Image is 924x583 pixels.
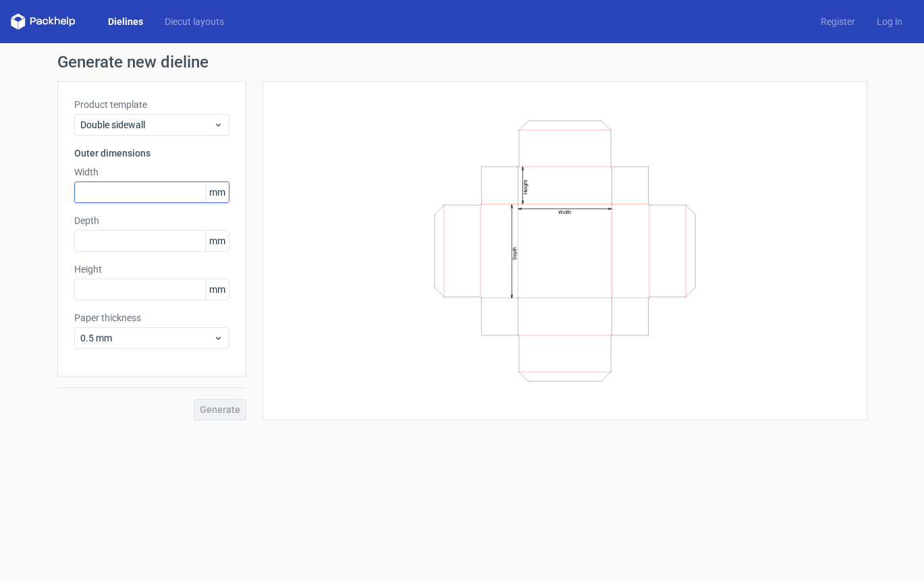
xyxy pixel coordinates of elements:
span: 0.5 mm [80,331,213,345]
text: Height [522,179,528,194]
text: Width [558,209,571,215]
label: Paper thickness [74,311,229,325]
label: Depth [74,214,229,227]
label: Height [74,262,229,276]
span: mm [205,182,229,202]
span: Double sidewall [80,118,213,132]
a: Log in [866,15,913,28]
a: Diecut layouts [154,15,235,28]
label: Product template [74,98,229,111]
span: mm [205,231,229,251]
span: mm [205,279,229,300]
h1: Generate new dieline [57,54,867,70]
h3: Outer dimensions [74,146,229,160]
text: Depth [512,246,518,259]
a: Dielines [97,15,154,28]
label: Width [74,165,229,179]
a: Register [810,15,866,28]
